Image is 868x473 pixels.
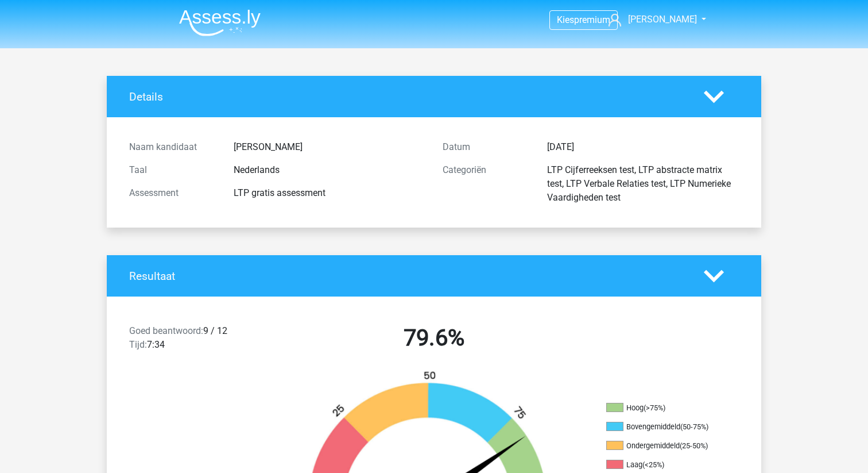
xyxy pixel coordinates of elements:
[129,90,687,103] h4: Details
[434,163,538,205] div: Categoriën
[550,12,617,28] a: Kiespremium
[538,140,747,154] div: [DATE]
[604,13,698,26] a: [PERSON_NAME]
[606,460,721,470] li: Laag
[121,324,277,356] div: 9 / 12 7:34
[225,186,434,200] div: LTP gratis assessment
[286,324,582,352] h2: 79.6%
[121,140,225,154] div: Naam kandidaat
[129,339,147,350] span: Tijd:
[434,140,538,154] div: Datum
[606,422,721,432] li: Bovengemiddeld
[225,163,434,177] div: Nederlands
[179,9,261,36] img: Assessly
[606,403,721,413] li: Hoog
[129,270,687,283] h4: Resultaat
[680,441,708,450] div: (25-50%)
[628,14,697,25] span: [PERSON_NAME]
[538,163,747,205] div: LTP Cijferreeksen test, LTP abstracte matrix test, LTP Verbale Relaties test, LTP Numerieke Vaard...
[644,403,665,412] div: (>75%)
[557,14,574,25] span: Kies
[574,14,610,25] span: premium
[121,163,225,177] div: Taal
[121,186,225,200] div: Assessment
[680,422,708,431] div: (50-75%)
[642,460,664,469] div: (<25%)
[129,325,203,336] span: Goed beantwoord:
[225,140,434,154] div: [PERSON_NAME]
[606,441,721,451] li: Ondergemiddeld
